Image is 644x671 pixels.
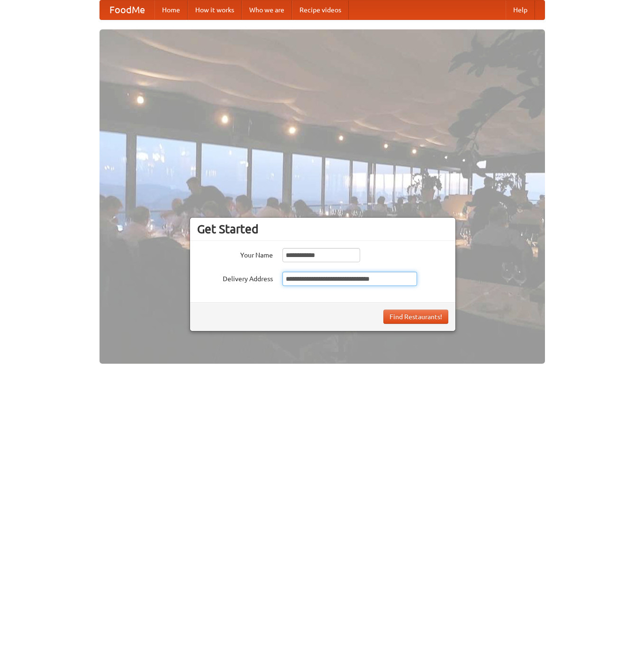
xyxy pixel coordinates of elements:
a: Recipe videos [292,0,349,19]
button: Find Restaurants! [383,310,448,324]
a: How it works [188,0,242,19]
a: Who we are [242,0,292,19]
a: FoodMe [100,0,154,19]
label: Your Name [197,248,273,260]
a: Help [506,0,535,19]
h3: Get Started [197,222,448,236]
label: Delivery Address [197,272,273,284]
a: Home [154,0,188,19]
